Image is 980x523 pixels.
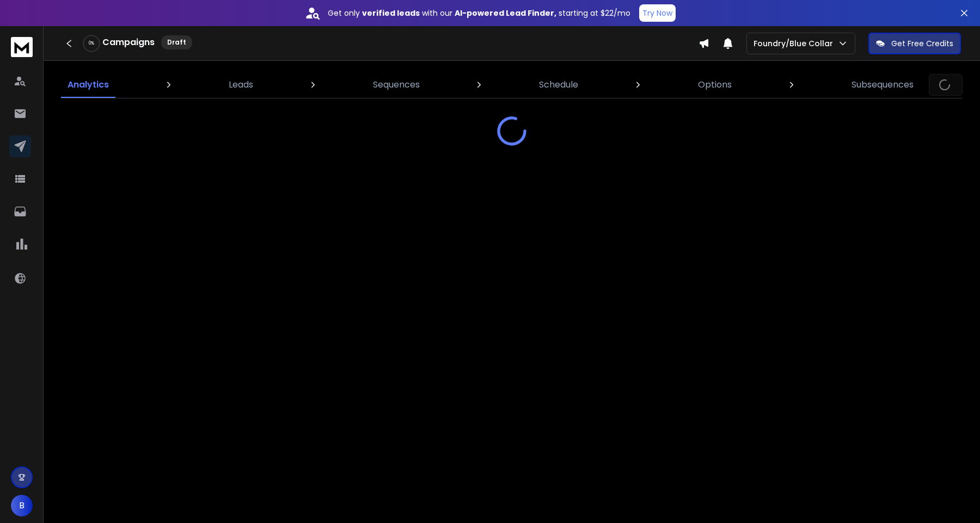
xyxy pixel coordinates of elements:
button: B [11,495,33,516]
strong: AI-powered Lead Finder, [455,8,556,18]
h1: Campaigns [102,36,155,49]
strong: verified leads [362,8,420,18]
img: logo [11,37,33,57]
p: Try Now [642,8,672,18]
a: Sequences [366,72,426,98]
p: Get only with our starting at $22/mo [328,8,630,18]
p: Leads [229,78,253,91]
p: Get Free Credits [891,38,953,49]
a: Options [691,72,738,98]
p: Sequences [373,78,420,91]
p: Options [698,78,732,91]
a: Leads [222,72,260,98]
button: Get Free Credits [868,33,961,54]
p: Analytics [68,78,109,91]
p: Subsequences [852,78,914,91]
button: Try Now [639,4,676,22]
a: Analytics [61,72,115,98]
a: Schedule [532,72,585,98]
div: Draft [161,35,192,49]
a: Subsequences [845,72,920,98]
p: Schedule [539,78,578,91]
p: Foundry/Blue Collar [754,38,837,49]
p: 0 % [89,40,94,47]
